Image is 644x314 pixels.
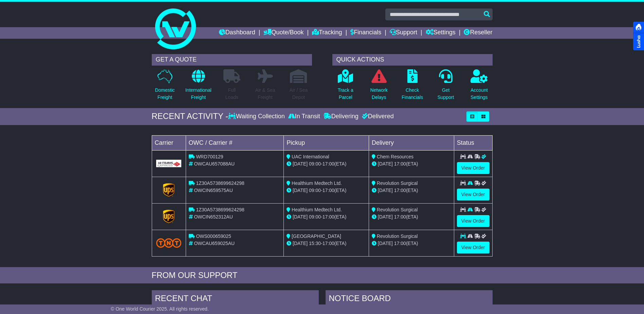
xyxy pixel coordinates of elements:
[464,27,492,39] a: Reseller
[152,54,312,66] div: GET A QUOTE
[377,233,418,239] span: Revolution Surgical
[152,290,319,309] div: RECENT CHAT
[292,233,341,239] span: [GEOGRAPHIC_DATA]
[156,238,182,247] img: TNT_Domestic.png
[372,213,451,221] div: (ETA)
[390,27,417,39] a: Support
[377,154,413,159] span: Chem Resources
[155,87,174,101] p: Domestic Freight
[284,135,369,150] td: Pickup
[309,214,321,220] span: 09:00
[287,113,322,120] div: In Transit
[322,113,360,120] div: Delivering
[378,214,393,220] span: [DATE]
[338,87,353,101] p: Track a Parcel
[287,160,366,168] div: - (ETA)
[255,87,275,101] p: Air & Sea Freight
[152,271,493,280] div: FROM OUR SUPPORT
[152,111,228,121] div: RECENT ACTIVITY -
[152,135,186,150] td: Carrier
[360,113,394,120] div: Delivered
[372,187,451,194] div: (ETA)
[196,207,244,212] span: 1Z30A5738699624298
[163,183,174,197] img: GetCarrierServiceLogo
[293,161,308,167] span: [DATE]
[454,135,492,150] td: Status
[378,161,393,167] span: [DATE]
[309,241,321,246] span: 15:30
[196,180,244,186] span: 1Z30A5738699624298
[228,113,286,120] div: Waiting Collection
[194,161,235,167] span: OWCAU657088AU
[378,188,393,193] span: [DATE]
[194,188,233,193] span: OWCIN659575AU
[457,215,490,227] a: View Order
[370,87,387,101] p: Network Delays
[223,87,240,101] p: Full Loads
[194,241,235,246] span: OWCAU659025AU
[194,214,233,220] span: OWCIN652312AU
[219,27,255,39] a: Dashboard
[293,188,308,193] span: [DATE]
[426,27,456,39] a: Settings
[372,160,451,168] div: (ETA)
[309,188,321,193] span: 09:00
[309,161,321,167] span: 09:00
[437,87,454,101] p: Get Support
[290,87,308,101] p: Air / Sea Depot
[369,135,454,150] td: Delivery
[457,162,490,174] a: View Order
[394,214,406,220] span: 17:00
[323,241,334,246] span: 17:00
[377,207,418,212] span: Revolution Surgical
[323,188,334,193] span: 17:00
[332,54,493,66] div: QUICK ACTIONS
[457,242,490,254] a: View Order
[292,154,329,159] span: UAC International
[263,27,303,39] a: Quote/Book
[470,69,488,105] a: AccountSettings
[323,161,334,167] span: 17:00
[401,69,423,105] a: CheckFinancials
[292,180,342,186] span: Healthium Medtech Ltd.
[186,135,284,150] td: OWC / Carrier #
[196,154,223,159] span: WRD700129
[196,233,231,239] span: OWS000659025
[337,69,354,105] a: Track aParcel
[372,240,451,247] div: (ETA)
[154,69,175,105] a: DomesticFreight
[394,161,406,167] span: 17:00
[293,241,308,246] span: [DATE]
[292,207,342,212] span: Healthium Medtech Ltd.
[156,160,182,167] img: GetCarrierServiceLogo
[287,187,366,194] div: - (ETA)
[287,240,366,247] div: - (ETA)
[457,189,490,200] a: View Order
[287,213,366,221] div: - (ETA)
[394,241,406,246] span: 17:00
[350,27,381,39] a: Financials
[370,69,388,105] a: NetworkDelays
[312,27,342,39] a: Tracking
[437,69,454,105] a: GetSupport
[323,214,334,220] span: 17:00
[111,306,209,312] span: © One World Courier 2025. All rights reserved.
[471,87,488,101] p: Account Settings
[293,214,308,220] span: [DATE]
[378,241,393,246] span: [DATE]
[394,188,406,193] span: 17:00
[185,69,212,105] a: InternationalFreight
[163,210,174,223] img: GetCarrierServiceLogo
[377,180,418,186] span: Revolution Surgical
[185,87,211,101] p: International Freight
[402,87,423,101] p: Check Financials
[326,290,493,309] div: NOTICE BOARD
